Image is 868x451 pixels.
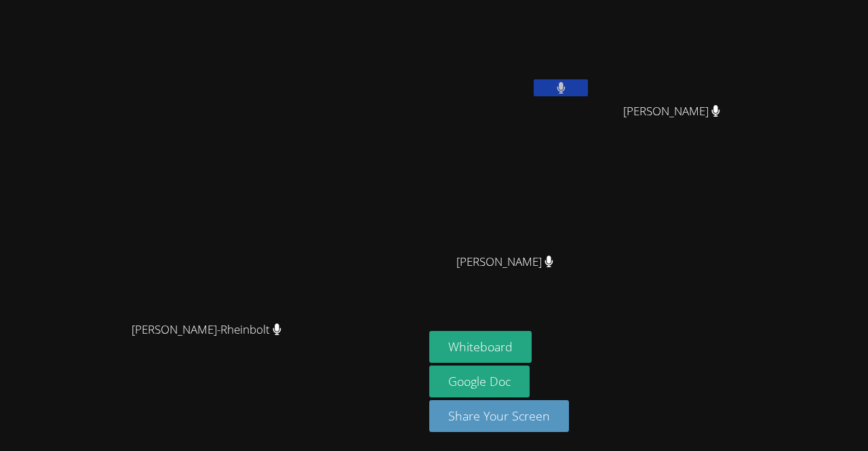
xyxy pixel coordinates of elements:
[429,331,532,363] button: Whiteboard
[429,366,530,397] a: Google Doc
[429,400,569,432] button: Share Your Screen
[132,320,281,340] span: [PERSON_NAME]-Rheinbolt
[623,102,720,121] span: [PERSON_NAME]
[456,252,553,272] span: [PERSON_NAME]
